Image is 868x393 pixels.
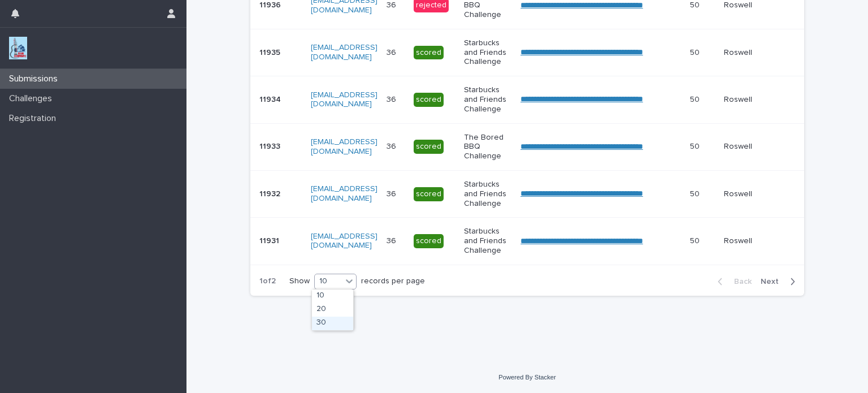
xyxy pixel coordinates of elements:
p: 11934 [259,93,283,105]
p: 50 [690,234,702,246]
p: 1 of 2 [250,267,285,295]
div: 10 [315,275,342,287]
p: 11933 [259,140,283,152]
span: Back [727,278,752,286]
p: Starbucks and Friends Challenge [464,38,511,67]
p: Show [289,277,310,286]
p: The Bored BBQ Challenge [464,133,511,161]
div: 20 [312,303,353,317]
button: Next [756,277,804,287]
p: Roswell [724,1,798,10]
p: Challenges [5,93,61,104]
p: 11931 [259,234,281,246]
p: 36 [387,187,398,199]
p: 36 [387,93,398,105]
p: Submissions [5,74,67,84]
p: 50 [690,93,702,105]
a: [EMAIL_ADDRESS][DOMAIN_NAME] [311,44,377,61]
p: 36 [387,46,398,58]
p: Registration [5,113,65,124]
p: 50 [690,187,702,199]
span: Next [761,278,785,286]
p: 11935 [259,46,283,58]
p: 36 [387,140,398,152]
a: [EMAIL_ADDRESS][DOMAIN_NAME] [311,185,377,202]
img: jxsLJbdS1eYBI7rVAS4p [9,37,27,59]
a: [EMAIL_ADDRESS][DOMAIN_NAME] [311,138,377,156]
p: Roswell [724,236,798,246]
p: Roswell [724,48,798,58]
div: scored [414,234,444,248]
div: scored [414,187,444,201]
p: Roswell [724,95,798,105]
p: 36 [387,234,398,246]
div: scored [414,140,444,154]
p: Starbucks and Friends Challenge [464,85,511,114]
button: Back [709,277,756,287]
div: 30 [312,317,353,330]
p: 50 [690,46,702,58]
div: 10 [312,290,353,303]
div: scored [414,93,444,107]
a: [EMAIL_ADDRESS][DOMAIN_NAME] [311,232,377,250]
p: Roswell [724,189,798,199]
p: Roswell [724,142,798,152]
div: scored [414,46,444,60]
p: 11932 [259,187,283,199]
p: Starbucks and Friends Challenge [464,227,511,255]
p: records per page [361,277,425,286]
a: [EMAIL_ADDRESS][DOMAIN_NAME] [311,91,377,109]
p: 50 [690,140,702,152]
p: Starbucks and Friends Challenge [464,180,511,208]
a: Powered By Stacker [498,374,555,381]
